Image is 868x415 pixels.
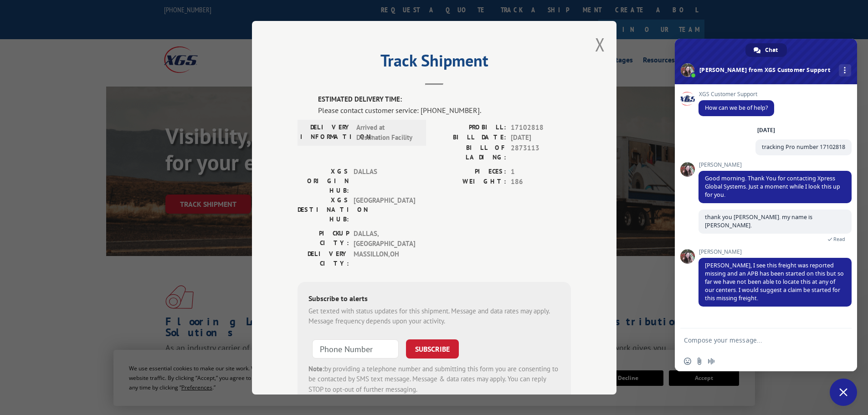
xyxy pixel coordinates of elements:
span: [GEOGRAPHIC_DATA] [354,195,415,224]
button: SUBSCRIBE [406,339,459,358]
span: Good morning. Thank You for contacting Xpress Global Systems. Just a moment while I look this up ... [705,174,840,199]
div: Close chat [830,379,857,406]
label: DELIVERY INFORMATION: [300,122,352,143]
span: MASSILLON , OH [354,249,415,268]
label: WEIGHT: [434,177,506,187]
label: PROBILL: [434,122,506,133]
span: [PERSON_NAME], I see this freight was reported missing and an APB has been started on this but so... [705,261,844,302]
span: How can we be of help? [705,104,768,112]
span: [PERSON_NAME] [699,249,852,255]
span: DALLAS , [GEOGRAPHIC_DATA] [354,228,415,249]
div: Subscribe to alerts [308,292,560,306]
span: 186 [511,177,571,187]
h2: Track Shipment [298,54,571,72]
label: XGS DESTINATION HUB: [298,195,349,224]
textarea: Compose your message... [684,336,828,344]
span: [PERSON_NAME] [699,162,852,168]
span: DALLAS [354,166,415,195]
label: DELIVERY CITY: [298,249,349,268]
label: PICKUP CITY: [298,228,349,249]
span: Read [833,236,845,242]
label: BILL DATE: [434,133,506,143]
span: Send a file [696,358,703,365]
span: Chat [765,43,778,57]
span: Audio message [708,358,715,365]
strong: Note: [308,364,324,373]
label: XGS ORIGIN HUB: [298,166,349,195]
span: XGS Customer Support [699,91,774,97]
span: Insert an emoji [684,358,691,365]
div: Chat [745,43,787,57]
span: [DATE] [511,133,571,143]
label: BILL OF LADING: [434,143,506,162]
div: [DATE] [757,128,775,133]
label: PIECES: [434,166,506,177]
span: 2873113 [511,143,571,162]
span: Arrived at Destination Facility [356,122,418,143]
button: Close modal [595,32,605,56]
div: Get texted with status updates for this shipment. Message and data rates may apply. Message frequ... [308,306,560,326]
span: 17102818 [511,122,571,133]
span: tracking Pro number 17102818 [762,143,845,151]
input: Phone Number [312,339,399,358]
div: Please contact customer service: [PHONE_NUMBER]. [318,104,571,115]
div: by providing a telephone number and submitting this form you are consenting to be contacted by SM... [308,364,560,395]
label: ESTIMATED DELIVERY TIME: [318,94,571,105]
div: More channels [839,64,851,77]
span: 1 [511,166,571,177]
span: thank you [PERSON_NAME]. my name is [PERSON_NAME]. [705,213,812,229]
